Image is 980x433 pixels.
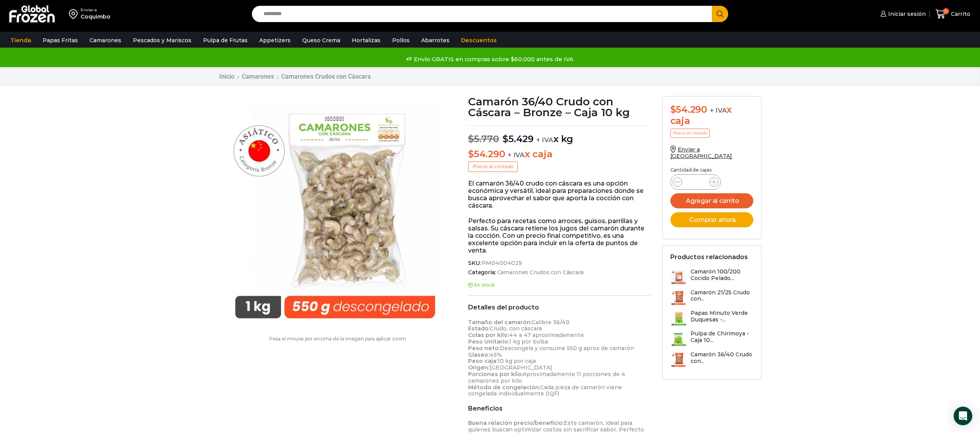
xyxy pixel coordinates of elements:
a: Camarón 100/200 Cocido Pelado... [670,268,753,285]
h3: Papas Minuto Verde Duquesas -... [691,310,753,323]
a: Camarón 36/40 Crudo con... [670,351,753,368]
strong: Colas por kilo: [468,332,509,338]
p: Calibre 36/40 Crudo, con cáscara 44 a 47 aproximadamente 1 kg por bolsa Descongela y consume 550 ... [468,319,651,397]
a: Pulpa de Chirimoya - Caja 10... [670,330,753,347]
a: Descuentos [457,33,501,48]
span: SKU: [468,260,651,266]
bdi: 54.290 [468,148,505,160]
div: x caja [670,104,753,127]
div: Open Intercom Messenger [954,407,972,425]
h2: Detalles del producto [468,304,651,311]
a: Camarones Crudos con Cáscara [496,269,584,276]
a: Pescados y Mariscos [129,33,195,48]
h2: Productos relacionados [670,253,748,261]
span: $ [468,133,474,144]
bdi: 5.429 [503,133,534,144]
nav: Breadcrumb [219,73,371,80]
a: Tienda [7,33,35,48]
span: Carrito [949,10,970,18]
bdi: 54.290 [670,104,707,115]
strong: Método de congelación: [468,384,540,391]
p: Cantidad de cajas [670,167,753,173]
p: En stock [468,282,651,288]
a: Camarones [241,73,274,80]
a: Camarones [86,33,125,48]
strong: Peso neto: [468,345,500,352]
input: Product quantity [688,177,703,187]
strong: Peso caja: [468,357,498,364]
strong: Estado: [468,325,490,332]
p: Precio al contado [468,162,518,172]
a: Iniciar sesión [878,6,926,22]
h3: Pulpa de Chirimoya - Caja 10... [691,330,753,344]
span: Iniciar sesión [886,10,926,18]
span: + IVA [710,107,727,114]
button: Comprar ahora [670,212,753,227]
span: + IVA [536,136,553,144]
a: 0 Carrito [933,5,972,23]
h1: Camarón 36/40 Crudo con Cáscara – Bronze – Caja 10 kg [468,96,651,118]
a: Queso Crema [298,33,344,48]
a: Pulpa de Frutas [199,33,251,48]
a: Hortalizas [348,33,384,48]
a: Camarones Crudos con Cáscara [281,73,371,80]
span: 0 [943,8,949,14]
span: $ [503,133,508,144]
p: x caja [468,149,651,160]
strong: Porciones por kilo: [468,371,523,378]
p: Perfecto para recetas como arroces, guisos, parrillas y salsas. Su cáscara retiene los jugos del ... [468,217,651,254]
a: Appetizers [255,33,295,48]
span: $ [670,104,676,115]
a: Papas Minuto Verde Duquesas -... [670,310,753,326]
p: Precio al contado [670,129,710,138]
a: Camarón 21/25 Crudo con... [670,289,753,306]
strong: Glaseo: [468,351,489,358]
button: Search button [712,6,728,22]
span: PM04004029 [481,260,522,266]
div: Coquimbo [81,13,110,21]
h3: Camarón 100/200 Cocido Pelado... [691,268,753,282]
h2: Beneficios [468,405,651,412]
div: Enviar a [81,7,110,13]
img: address-field-icon.svg [69,7,81,21]
p: x kg [468,125,651,145]
h3: Camarón 21/25 Crudo con... [691,289,753,302]
a: Pollos [388,33,413,48]
span: + IVA [508,151,525,159]
a: Abarrotes [417,33,453,48]
a: Inicio [219,73,235,80]
span: $ [468,148,474,160]
strong: Origen: [468,364,489,371]
h3: Camarón 36/40 Crudo con... [691,351,753,364]
bdi: 5.770 [468,133,499,144]
strong: Buena relación precio/beneficio: [468,419,564,426]
a: Papas Fritas [39,33,82,48]
strong: Tamaño del camarón: [468,319,532,326]
button: Agregar al carrito [670,193,753,208]
img: Camarón 36/40 RHLSO Bronze [219,96,451,328]
strong: Peso Unitario: [468,338,509,345]
span: Categoría: [468,269,651,276]
p: El camarón 36/40 crudo con cáscara es una opción económica y versátil, ideal para preparaciones d... [468,180,651,210]
p: Pasa el mouse por encima de la imagen para aplicar zoom [219,336,457,342]
a: Enviar a [GEOGRAPHIC_DATA] [670,146,732,160]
